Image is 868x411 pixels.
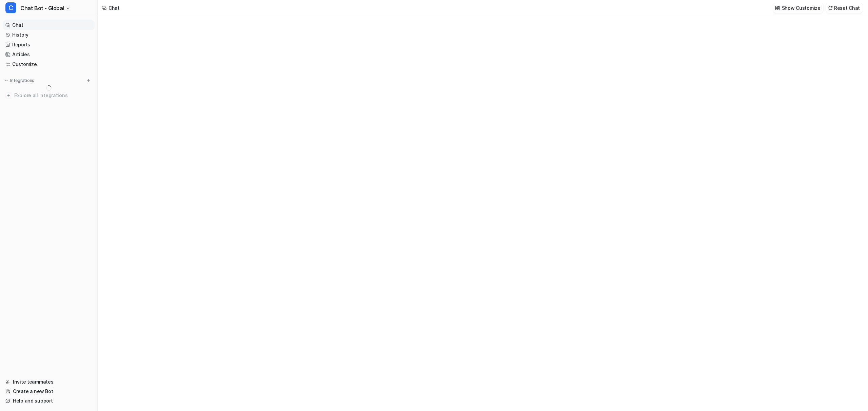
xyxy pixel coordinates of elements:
[108,4,120,12] div: Chat
[10,78,34,83] p: Integrations
[3,40,95,49] a: Reports
[826,3,863,13] button: Reset Chat
[828,5,833,10] img: reset
[3,396,95,406] a: Help and support
[4,78,9,83] img: expand menu
[5,2,16,13] span: C
[3,50,95,59] a: Articles
[5,92,12,99] img: explore all integrations
[20,3,64,13] span: Chat Bot - Global
[3,60,95,69] a: Customize
[773,3,823,13] button: Show Customize
[86,78,91,83] img: menu_add.svg
[3,77,36,84] button: Integrations
[3,91,95,100] a: Explore all integrations
[3,387,95,396] a: Create a new Bot
[14,90,92,101] span: Explore all integrations
[782,4,821,12] p: Show Customize
[3,20,95,30] a: Chat
[3,30,95,40] a: History
[775,5,780,10] img: customize
[3,377,95,387] a: Invite teammates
